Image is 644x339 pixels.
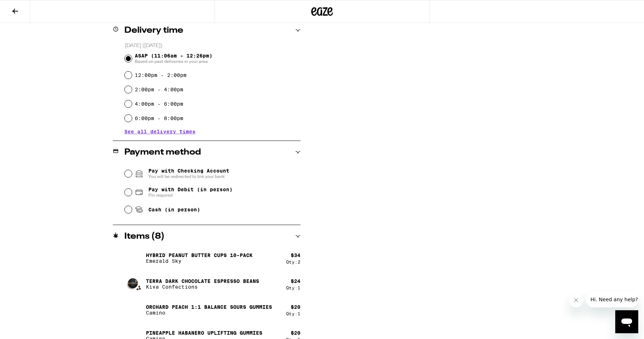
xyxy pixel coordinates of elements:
p: Terra Dark Chocolate Espresso Beans [146,278,259,284]
div: $ 20 [291,304,300,310]
label: 12:00pm - 2:00pm [135,72,187,78]
div: Qty: 2 [286,260,300,264]
img: Hybrid Peanut Butter Cups 10-Pack [124,248,144,268]
p: Emerald Sky [146,258,253,264]
div: Qty: 1 [286,285,300,290]
iframe: Button to launch messaging window [615,310,638,333]
p: Kiva Confections [146,284,259,290]
h2: Items ( 8 ) [124,232,165,241]
span: Pay with Debit (in person) [148,187,233,192]
iframe: Message from company [586,292,638,307]
label: 6:00pm - 8:00pm [135,115,183,121]
span: You will be redirected to link your bank [148,174,229,179]
img: Orchard Peach 1:1 Balance Sours Gummies [124,300,144,320]
span: Cash (in person) [148,207,200,212]
span: Based on past deliveries in your area [135,59,212,64]
h2: Delivery time [124,26,183,35]
div: $ 24 [291,278,300,284]
iframe: Close message [569,293,583,307]
p: Pineapple Habanero Uplifting Gummies [146,330,262,336]
img: Terra Dark Chocolate Espresso Beans [124,274,144,294]
button: See all delivery times [124,129,195,134]
span: Pin required [148,192,233,198]
h2: Payment method [124,148,201,157]
div: $ 34 [291,252,300,258]
div: $ 20 [291,330,300,336]
p: Camino [146,310,272,316]
span: ASAP (11:06am - 12:26pm) [135,53,212,64]
p: [DATE] ([DATE]) [125,42,300,49]
p: Orchard Peach 1:1 Balance Sours Gummies [146,304,272,310]
label: 2:00pm - 4:00pm [135,87,183,92]
div: Qty: 1 [286,311,300,316]
label: 4:00pm - 6:00pm [135,101,183,107]
p: Hybrid Peanut Butter Cups 10-Pack [146,252,253,258]
span: Pay with Checking Account [148,168,229,179]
